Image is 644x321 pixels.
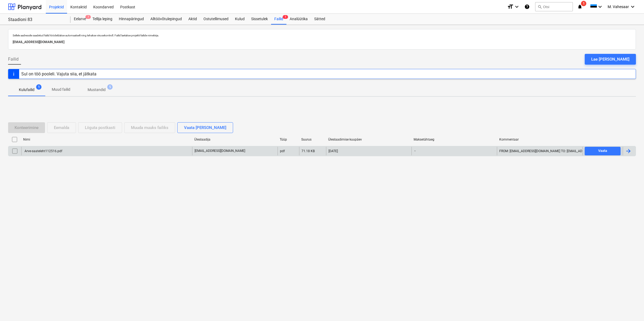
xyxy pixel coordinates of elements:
span: search [538,5,542,9]
div: Staadioni 83 [8,17,64,23]
span: Failid [8,56,19,62]
p: [EMAIL_ADDRESS][DOMAIN_NAME] [195,149,245,153]
div: Üleslaadija [194,138,275,141]
div: Sul on töö pooleli. Vajuta siia, et jätkata [21,71,96,76]
div: Tüüp [280,138,297,141]
a: Kulud [232,14,248,25]
a: Aktid [185,14,200,25]
i: Abikeskus [524,4,530,10]
div: Nimi [23,138,190,141]
p: Muud failid [52,87,70,92]
div: Lae [PERSON_NAME] [591,56,629,63]
i: keyboard_arrow_down [629,4,636,10]
div: Kommentaar [499,138,580,141]
p: Mustandid [88,87,106,93]
div: [DATE] [328,149,338,153]
a: Hinnapäringud [116,14,147,25]
a: Sissetulek [248,14,271,25]
button: Lae [PERSON_NAME] [585,54,636,65]
div: Failid [271,14,286,25]
i: format_size [507,4,514,10]
div: Maksetähtaeg [414,138,495,141]
div: Vaata [PERSON_NAME] [184,124,226,131]
p: Kulufailid [19,87,34,93]
a: Analüütika [286,14,311,25]
div: Suurus [301,138,324,141]
span: 5 [107,84,113,90]
span: 1 [283,15,288,19]
a: Alltöövõtulepingud [147,14,185,25]
div: Vaata [598,148,607,154]
button: Otsi [535,2,573,11]
span: 1 [36,84,41,90]
div: Üleslaadimise kuupäev [328,138,409,141]
button: Vaata [585,147,621,155]
i: notifications [577,4,583,10]
a: Failid1 [271,14,286,25]
span: 1 [581,1,586,6]
a: Ostutellimused [200,14,232,25]
i: keyboard_arrow_down [514,4,520,10]
p: Sellele aadressile saadetud failid töödeldakse automaatselt ning tehakse viirusekontroll. Failid ... [13,34,631,37]
p: [EMAIL_ADDRESS][DOMAIN_NAME] [13,39,631,45]
button: Vaata [PERSON_NAME] [177,122,233,133]
i: keyboard_arrow_down [597,4,603,10]
div: Eelarve [71,14,89,25]
a: Sätted [311,14,328,25]
a: Tellija leping [89,14,116,25]
a: Eelarve7 [71,14,89,25]
div: Arve-saateleht112516.pdf [24,149,62,153]
span: - [414,149,416,153]
div: 71.18 KB [302,149,315,153]
div: pdf [280,149,285,153]
span: M. Vahesaar [608,5,629,9]
span: 7 [85,15,91,19]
